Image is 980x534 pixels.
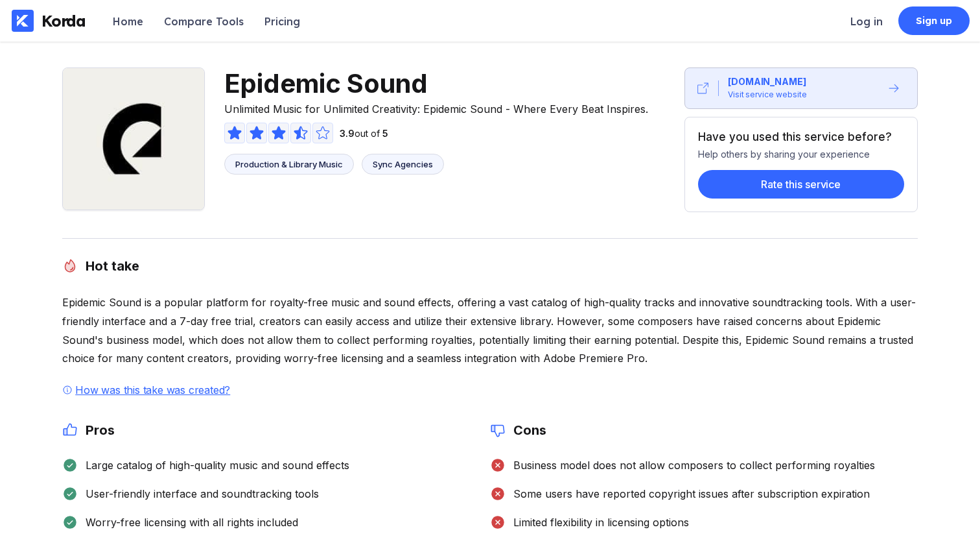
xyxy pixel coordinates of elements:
[506,516,689,529] div: Limited flexibility in licensing options
[684,67,918,109] button: [DOMAIN_NAME]Visit service website
[698,143,904,160] div: Help others by sharing your experience
[382,128,388,139] span: 5
[235,159,343,169] div: Production & Library Music
[73,383,233,396] div: How was this take was created?
[41,11,86,30] div: Korda
[113,15,143,28] div: Home
[164,15,244,28] div: Compare Tools
[506,422,546,438] h2: Cons
[78,459,349,472] div: Large catalog of high-quality music and sound effects
[224,99,648,116] span: Unlimited Music for Unlimited Creativity: Epidemic Sound - Where Every Beat Inspires.
[78,516,298,529] div: Worry-free licensing with all rights included
[78,422,115,438] h2: Pros
[62,293,918,368] div: Epidemic Sound is a popular platform for royalty-free music and sound effects, offering a vast ca...
[698,160,904,199] a: Rate this service
[506,459,875,472] div: Business model does not allow composers to collect performing royalties
[78,258,139,274] h2: Hot take
[362,154,444,175] a: Sync Agencies
[506,487,870,500] div: Some users have reported copyright issues after subscription expiration
[728,88,807,101] div: Visit service website
[850,15,883,28] div: Log in
[62,67,205,210] img: Epidemic Sound
[698,130,897,143] div: Have you used this service before?
[373,159,433,169] div: Sync Agencies
[340,128,355,139] span: 3.9
[334,128,388,139] div: out of
[728,75,806,88] div: [DOMAIN_NAME]
[761,178,841,191] div: Rate this service
[264,15,300,28] div: Pricing
[898,6,970,35] a: Sign up
[224,154,354,175] a: Production & Library Music
[224,67,648,99] span: Epidemic Sound
[916,14,953,27] div: Sign up
[78,487,319,500] div: User-friendly interface and soundtracking tools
